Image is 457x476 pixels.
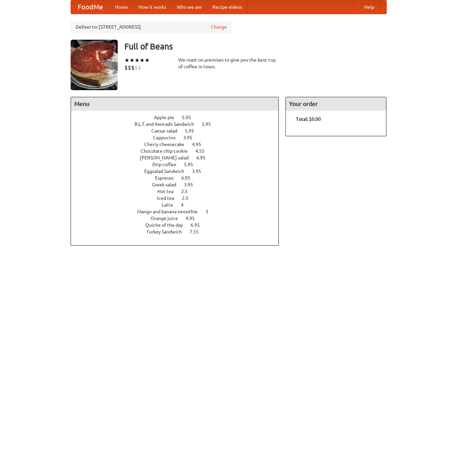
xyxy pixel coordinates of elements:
span: Drip coffee [152,162,183,167]
span: Espresso [155,175,180,181]
span: 5.95 [185,128,201,134]
span: 4 [181,202,190,208]
span: 5.95 [184,162,200,167]
b: Total: $0.00 [296,116,321,122]
a: Recipe videos [207,0,247,14]
a: Latte 4 [162,202,196,208]
a: Cappucino 3.95 [153,135,205,140]
span: Eggsalad Sandwich [144,169,191,174]
a: Drip coffee 5.95 [152,162,205,167]
img: angular.jpg [71,40,118,90]
a: Espresso 6.95 [155,175,203,181]
span: 4.95 [192,142,208,147]
a: Orange juice 4.95 [151,216,207,221]
span: 6.95 [191,222,206,228]
span: [PERSON_NAME] salad [140,155,195,160]
span: Turkey Sandwich [146,229,189,234]
span: 2.5 [182,195,195,201]
span: Chocolate chip cookie [141,148,194,154]
a: Apple pie 5.95 [154,115,203,120]
span: 4.55 [195,148,211,154]
span: Cappucino [153,135,182,140]
span: 6.95 [181,175,197,181]
span: 4.95 [186,216,201,221]
li: $ [135,64,138,71]
div: We roast on premises to give you the best cup of coffee in town. [178,57,279,70]
li: ★ [135,57,140,64]
span: Iced tea [157,195,181,201]
a: Mango and banana smoothie 3 [137,209,221,214]
a: How it works [133,0,172,14]
span: B.L.T. and Avocado Sandwich [135,121,201,127]
li: ★ [140,57,145,64]
a: Caesar salad 5.95 [151,128,206,134]
li: $ [128,64,131,71]
h3: Full of Beans [124,40,387,53]
span: Caesar salad [151,128,184,134]
span: Quiche of the day [145,222,190,228]
li: ★ [124,57,129,64]
span: 7.55 [190,229,205,234]
a: Who we are [172,0,207,14]
span: 5.95 [202,121,218,127]
a: Quiche of the day 6.95 [145,222,212,228]
a: Greek salad 3.95 [152,182,205,187]
span: Hot tea [157,189,180,194]
div: Deliver to: [STREET_ADDRESS] [71,21,232,33]
a: FoodMe [71,0,110,14]
span: 2.5 [181,189,194,194]
span: Apple pie [154,115,181,120]
li: $ [131,64,135,71]
span: Orange juice [151,216,185,221]
span: Cherry cheesecake [144,142,191,147]
a: [PERSON_NAME] salad 6.95 [140,155,218,160]
span: Mango and banana smoothie [137,209,204,214]
span: 3.95 [183,135,199,140]
li: $ [124,64,128,71]
a: Turkey Sandwich 7.55 [146,229,211,234]
li: $ [138,64,141,71]
span: Latte [162,202,180,208]
a: Chocolate chip cookie 4.55 [141,148,217,154]
h4: Your order [286,97,386,111]
a: Home [110,0,133,14]
li: ★ [145,57,150,64]
span: 3.95 [192,169,208,174]
span: 3 [205,209,215,214]
span: 5.95 [182,115,198,120]
a: B.L.T. and Avocado Sandwich 5.95 [135,121,223,127]
span: 3.95 [184,182,200,187]
h4: Menu [71,97,279,111]
span: Greek salad [152,182,183,187]
li: ★ [129,57,135,64]
a: Cherry cheesecake 4.95 [144,142,214,147]
a: Hot tea 2.5 [157,189,200,194]
a: Iced tea 2.5 [157,195,201,201]
span: 6.95 [196,155,212,160]
a: Eggsalad Sandwich 3.95 [144,169,214,174]
a: Change [211,24,227,30]
a: Help [359,0,380,14]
